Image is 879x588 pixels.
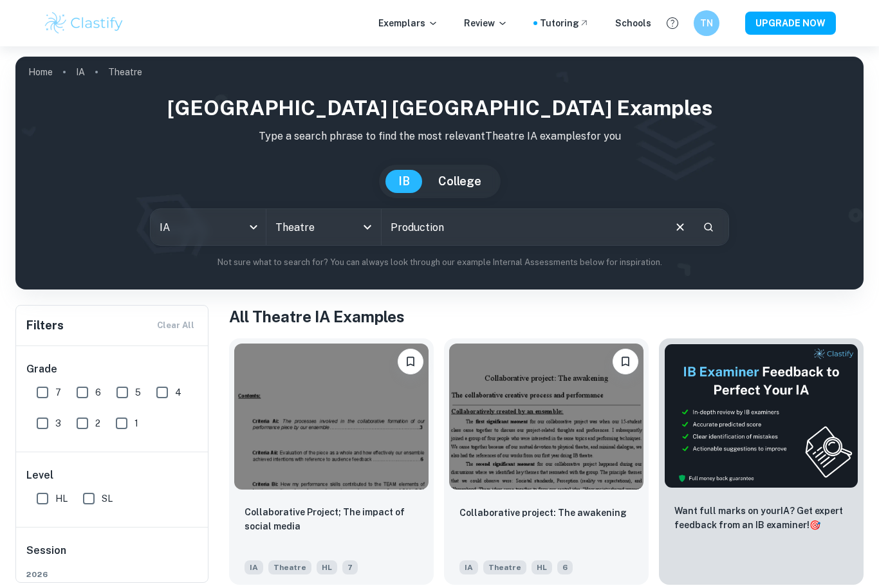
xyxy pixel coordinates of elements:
a: IA [76,63,85,81]
button: Bookmark [398,349,423,374]
span: 2 [95,416,100,430]
span: 4 [175,385,181,400]
img: Theatre IA example thumbnail: Collaborative Project; The impact of soc [234,344,429,490]
h6: TN [699,16,714,30]
span: HL [55,492,68,506]
button: Help and Feedback [662,12,683,34]
a: Home [28,63,53,81]
button: Open [358,218,376,236]
p: Collaborative Project; The impact of social media [245,505,418,533]
h1: All Theatre IA Examples [229,305,864,328]
a: Tutoring [540,16,589,30]
span: IA [459,560,478,574]
button: IB [385,170,423,193]
p: Want full marks on your IA ? Get expert feedback from an IB examiner! [674,504,848,532]
img: Clastify logo [43,10,125,36]
a: Schools [615,16,651,30]
p: Not sure what to search for? You can always look through our example Internal Assessments below f... [26,256,853,269]
h1: [GEOGRAPHIC_DATA] [GEOGRAPHIC_DATA] examples [26,93,853,124]
button: College [425,170,494,193]
span: Theatre [483,560,526,574]
button: Clear [668,215,692,239]
img: Theatre IA example thumbnail: Collaborative project: The awakening [449,344,643,490]
input: E.g. Stanislavski method, absurdism, Samuel Beckett... [382,209,663,245]
button: UPGRADE NOW [745,12,836,35]
span: 6 [95,385,101,400]
span: 1 [134,416,138,430]
a: ThumbnailWant full marks on yourIA? Get expert feedback from an IB examiner! [659,338,864,585]
a: BookmarkCollaborative project: The awakeningIATheatreHL6 [444,338,649,585]
h6: Filters [26,317,64,335]
img: profile cover [15,57,864,289]
button: Bookmark [613,349,638,374]
span: 5 [135,385,141,400]
span: HL [317,560,337,574]
h6: Grade [26,362,199,377]
div: IA [151,209,266,245]
h6: Session [26,543,199,569]
p: Collaborative project: The awakening [459,506,627,520]
h6: Level [26,468,199,483]
a: BookmarkCollaborative Project; The impact of social mediaIATheatreHL7 [229,338,434,585]
span: 3 [55,416,61,430]
span: 7 [342,560,358,574]
span: HL [532,560,552,574]
button: Search [698,216,719,238]
span: 7 [55,385,61,400]
span: IA [245,560,263,574]
p: Theatre [108,65,142,79]
p: Exemplars [378,16,438,30]
span: Theatre [268,560,311,574]
button: TN [694,10,719,36]
span: 6 [557,560,573,574]
span: 🎯 [810,520,820,530]
span: 2026 [26,569,199,580]
span: SL [102,492,113,506]
p: Review [464,16,508,30]
img: Thumbnail [664,344,858,488]
p: Type a search phrase to find the most relevant Theatre IA examples for you [26,129,853,144]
